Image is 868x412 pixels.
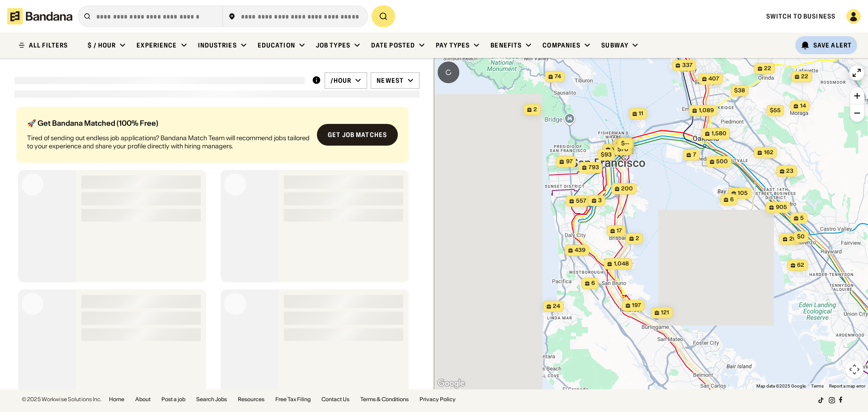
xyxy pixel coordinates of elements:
[786,167,793,175] span: 23
[601,41,628,49] div: Subway
[699,107,714,114] span: 1,089
[797,261,804,269] span: 62
[801,73,808,81] span: 22
[636,235,639,242] span: 2
[161,397,185,402] a: Post a job
[88,41,116,49] div: $ / hour
[533,106,537,114] span: 2
[137,41,177,49] div: Experience
[756,384,806,388] span: Map data ©2025 Google
[436,378,466,389] img: Google
[776,204,787,211] span: 905
[275,397,311,402] a: Free Tax Filing
[811,384,824,388] a: Terms (opens in new tab)
[800,214,804,222] span: 5
[436,41,470,49] div: Pay Types
[800,102,806,110] span: 14
[708,75,719,83] span: 407
[738,189,748,197] span: 105
[693,151,696,159] span: 7
[639,110,643,118] span: 11
[198,41,237,49] div: Industries
[789,235,797,243] span: 20
[436,378,466,389] a: Open this area in Google Maps (opens a new window)
[371,41,415,49] div: Date Posted
[730,196,734,204] span: 6
[712,130,726,137] span: 1,580
[589,164,599,171] span: 793
[238,397,264,402] a: Resources
[27,119,310,127] div: 🚀 Get Bandana Matched (100% Free)
[716,158,728,166] span: 500
[258,41,295,49] div: Education
[614,260,629,268] span: 1,048
[591,279,595,287] span: 6
[813,41,852,49] div: Save Alert
[328,132,387,138] div: Get job matches
[321,397,349,402] a: Contact Us
[27,134,310,150] div: Tired of sending out endless job applications? Bandana Match Team will recommend jobs tailored to...
[575,246,585,254] span: 439
[845,360,863,379] button: Map camera controls
[617,227,622,235] span: 17
[135,397,151,402] a: About
[360,397,409,402] a: Terms & Conditions
[576,197,586,205] span: 557
[621,140,629,147] span: $--
[764,149,774,156] span: 162
[766,12,835,20] a: Switch to Business
[7,8,72,24] img: Bandana logotype
[797,233,805,240] span: $0
[109,397,124,402] a: Home
[29,42,68,48] div: ALL FILTERS
[621,185,633,193] span: 200
[330,76,352,85] div: /hour
[598,197,602,204] span: 3
[764,65,771,72] span: 22
[553,303,560,310] span: 24
[555,73,561,81] span: 74
[601,151,612,158] span: $93
[420,397,456,402] a: Privacy Policy
[14,103,420,389] div: grid
[22,397,102,402] div: © 2025 Workwise Solutions Inc.
[618,146,628,152] span: $70
[770,107,781,114] span: $55
[566,158,573,166] span: 97
[612,146,629,153] span: 12,201
[829,384,865,388] a: Report a map error
[616,141,627,147] span: $56
[196,397,227,402] a: Search Jobs
[632,302,641,309] span: 197
[734,87,745,94] span: $38
[491,41,522,49] div: Benefits
[661,309,669,317] span: 121
[542,41,580,49] div: Companies
[377,76,404,85] div: Newest
[316,41,350,49] div: Job Types
[682,62,693,69] span: 337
